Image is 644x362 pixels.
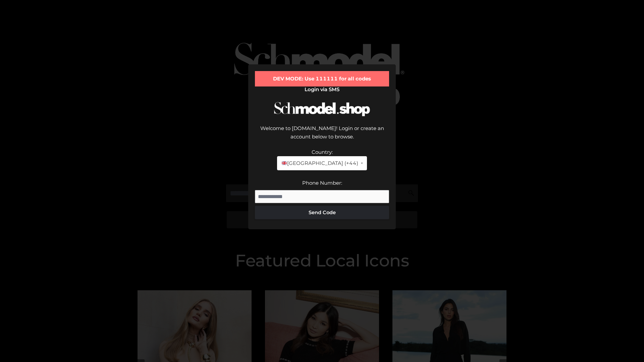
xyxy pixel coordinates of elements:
div: Welcome to [DOMAIN_NAME]! Login or create an account below to browse. [255,124,389,148]
label: Phone Number: [302,180,342,186]
img: 🇬🇧 [282,161,287,166]
button: Send Code [255,206,389,219]
h2: Login via SMS [255,86,389,93]
img: Schmodel Logo [272,96,372,122]
div: DEV MODE: Use 111111 for all codes [255,71,389,86]
span: [GEOGRAPHIC_DATA] (+44) [281,159,358,168]
label: Country: [312,149,333,155]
